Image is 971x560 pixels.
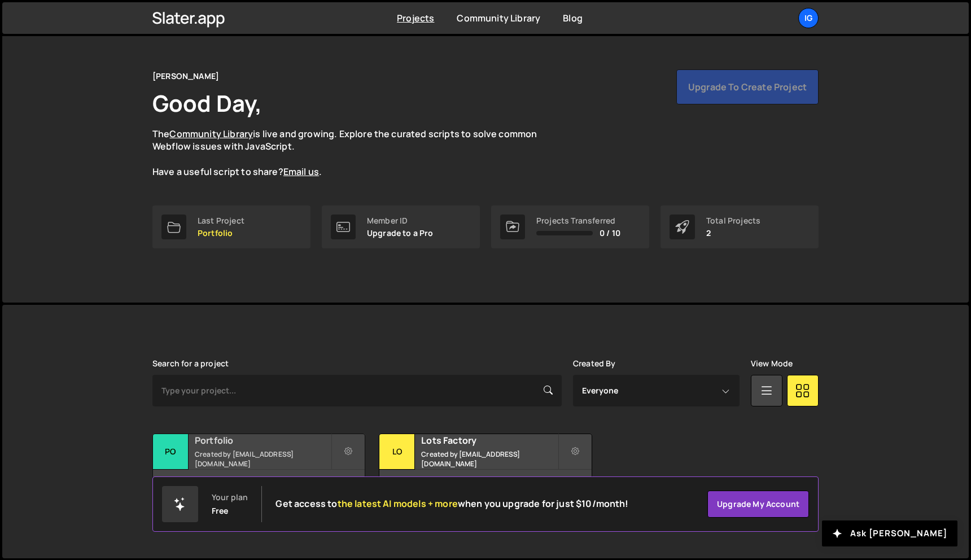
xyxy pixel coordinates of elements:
div: Last Project [198,216,244,225]
label: View Mode [751,359,793,368]
div: Po [153,434,189,470]
p: The is live and growing. Explore the curated scripts to solve common Webflow issues with JavaScri... [152,128,559,178]
p: Upgrade to a Pro [367,229,434,238]
div: 11 pages, last updated by [DATE] [379,470,591,504]
button: Ask [PERSON_NAME] [822,520,957,546]
a: Projects [397,12,434,24]
p: 2 [706,229,760,238]
a: Upgrade my account [707,491,809,518]
h2: Lots Factory [421,434,557,447]
div: Total Projects [706,216,760,225]
h2: Portfolio [195,434,331,447]
a: Lo Lots Factory Created by [EMAIL_ADDRESS][DOMAIN_NAME] 11 pages, last updated by [DATE] [379,434,592,504]
label: Created By [573,359,616,368]
h1: Good Day, [152,88,262,119]
div: 12 pages, last updated by [DATE] [153,470,365,504]
p: Portfolio [198,229,244,238]
input: Type your project... [152,375,562,406]
small: Created by [EMAIL_ADDRESS][DOMAIN_NAME] [195,449,331,469]
span: 0 / 10 [600,229,620,238]
a: Blog [563,12,583,24]
label: Search for a project [152,359,229,368]
a: Po Portfolio Created by [EMAIL_ADDRESS][DOMAIN_NAME] 12 pages, last updated by [DATE] [152,434,365,504]
small: Created by [EMAIL_ADDRESS][DOMAIN_NAME] [421,449,557,469]
a: Community Library [457,12,540,24]
div: Member ID [367,216,434,225]
div: Lo [379,434,415,470]
a: Last Project Portfolio [152,205,310,248]
a: Community Library [169,128,253,140]
a: Ig [798,8,819,28]
a: Email us [283,165,319,178]
div: Projects Transferred [536,216,620,225]
div: [PERSON_NAME] [152,69,219,83]
div: Your plan [212,493,248,502]
span: the latest AI models + more [338,497,458,510]
h2: Get access to when you upgrade for just $10/month! [275,498,628,509]
div: Free [212,506,229,515]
